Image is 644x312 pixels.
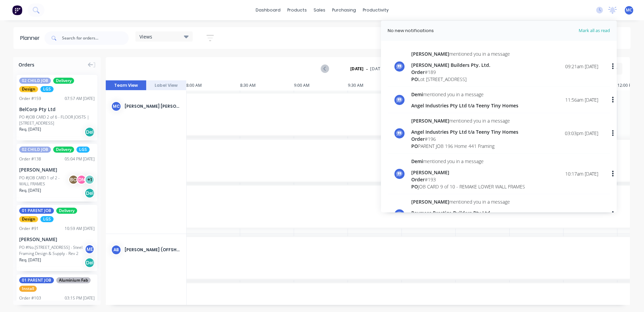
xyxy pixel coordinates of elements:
[19,208,54,214] span: 01 PARENT JOB
[411,117,518,124] div: mentioned you in a message
[19,216,38,222] span: Design
[19,156,41,162] div: Order # 138
[65,226,95,232] div: 10:59 AM [DATE]
[565,211,598,218] div: 09:44am [DATE]
[19,166,95,173] div: [PERSON_NAME]
[411,118,449,124] span: [PERSON_NAME]
[321,64,329,73] button: Previous page
[106,80,146,90] button: Team View
[626,7,632,13] span: MC
[411,169,525,176] div: [PERSON_NAME]
[19,277,54,283] span: 01 PARENT JOB
[53,147,74,153] span: Delivery
[284,5,310,15] div: products
[76,147,90,153] span: LGS
[40,86,54,92] span: LGS
[125,103,181,109] div: [PERSON_NAME] [PERSON_NAME] (You)
[19,286,37,292] span: Install
[411,158,423,164] span: Demi
[62,31,129,45] input: Search for orders...
[19,106,95,113] div: BelCorp Pty Ltd
[240,80,294,90] div: 8:30 AM
[19,175,70,187] div: PO #JOB CARD 1 of 2 - WALL FRAMES
[411,50,510,57] div: mentioned you in a message
[19,61,34,68] span: Orders
[411,176,525,183] div: # 193
[111,101,121,111] div: MC
[65,96,95,102] div: 07:57 AM [DATE]
[411,51,449,57] span: [PERSON_NAME]
[370,66,385,72] span: [DATE]
[348,80,402,90] div: 9:30 AM
[20,34,43,42] div: Planner
[19,78,51,84] span: 02 CHILD JOB
[85,175,95,185] div: + 1
[19,226,39,232] div: Order # 91
[65,156,95,162] div: 05:04 PM [DATE]
[111,245,121,255] div: AB
[366,65,368,73] span: -
[56,208,77,214] span: Delivery
[85,188,95,198] div: Del
[19,114,95,126] div: PO #JOB CARD 2 of 6 - FLOOR JOISTS | [STREET_ADDRESS]
[329,5,359,15] div: purchasing
[350,66,364,72] strong: [DATE]
[565,170,598,177] div: 10:17am [DATE]
[19,244,87,257] div: PO #No.[STREET_ADDRESS] - Steel Framing Design & Supply - Rev 2
[411,76,418,82] span: PO
[388,27,434,34] div: No new notifications
[65,295,95,301] div: 03:15 PM [DATE]
[411,183,418,190] span: PO
[186,80,240,90] div: 8:00 AM
[252,5,284,15] a: dashboard
[68,175,78,185] div: BC
[411,91,518,98] div: mentioned you in a message
[411,199,449,205] span: [PERSON_NAME]
[565,130,598,137] div: 03:03pm [DATE]
[411,176,425,183] span: Order
[19,236,95,243] div: [PERSON_NAME]
[411,76,510,83] div: Lot [STREET_ADDRESS]
[411,69,425,75] span: Order
[19,96,41,102] div: Order # 159
[19,86,38,92] span: Design
[411,128,518,135] div: Angel Industries Pty Ltd t/a Teeny Tiny Homes
[76,175,87,185] div: DN
[310,5,329,15] div: sales
[85,244,95,254] div: ME
[565,96,598,103] div: 11:56am [DATE]
[565,63,598,70] div: 09:21am [DATE]
[359,5,392,15] div: productivity
[12,5,22,15] img: Factory
[125,247,181,253] div: [PERSON_NAME] (OFFSHORE)
[411,136,425,142] span: Order
[411,209,510,216] div: Raymess Prestige Builders Pty Ltd
[85,127,95,137] div: Del
[56,277,91,283] span: Aluminium Fab
[554,27,610,34] span: Mark all as read
[85,258,95,268] div: Del
[411,61,510,69] div: [PERSON_NAME] Builders Pty. Ltd.
[411,183,525,190] div: JOB CARD 9 of 10 - REMAKE LOWER WALL FRAMES
[411,198,510,205] div: mentioned you in a message
[19,147,51,153] span: 02 CHILD JOB
[411,158,525,165] div: mentioned you in a message
[411,143,418,149] span: PO
[19,187,41,193] span: Req. [DATE]
[19,295,41,301] div: Order # 103
[294,80,348,90] div: 9:00 AM
[139,33,152,40] span: Views
[19,126,41,132] span: Req. [DATE]
[19,257,41,263] span: Req. [DATE]
[411,69,510,76] div: # 189
[53,78,74,84] span: Delivery
[411,142,518,150] div: PARENT JOB 196 Home 441 Framing
[411,135,518,142] div: # 196
[40,216,54,222] span: LGS
[146,80,187,90] button: Label View
[411,102,518,109] div: Angel Industries Pty Ltd t/a Teeny Tiny Homes
[411,91,423,98] span: Demi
